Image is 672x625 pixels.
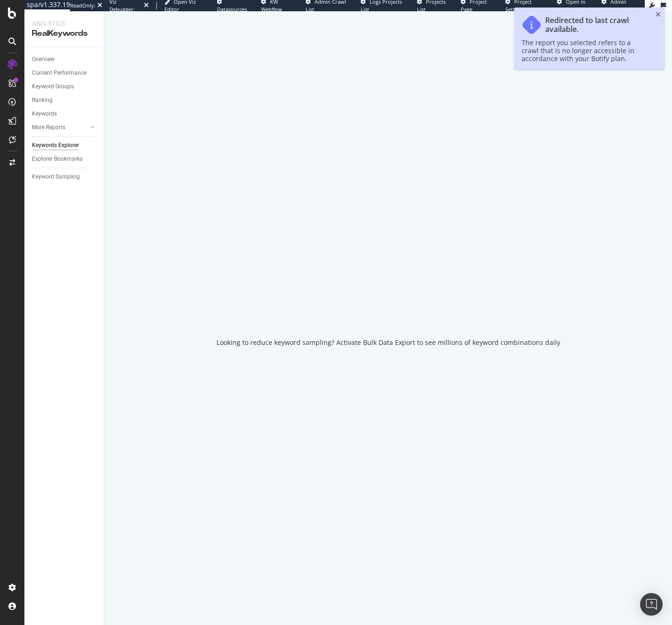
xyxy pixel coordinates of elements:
[32,82,74,92] div: Keyword Groups
[32,154,97,164] a: Explorer Bookmarks
[32,82,97,92] a: Keyword Groups
[32,95,53,105] div: Ranking
[32,172,80,182] div: Keyword Sampling
[32,55,54,64] div: Overview
[522,39,648,62] div: The report you selected refers to a crawl that is no longer accessible in accordance with your Bo...
[217,6,247,13] span: Datasources
[32,19,96,28] div: Analytics
[32,95,97,105] a: Ranking
[656,11,661,18] div: close toast
[70,2,95,9] div: ReadOnly:
[32,154,83,164] div: Explorer Bookmarks
[355,289,422,323] div: animation
[32,172,97,182] a: Keyword Sampling
[32,123,65,133] div: More Reports
[216,338,560,347] div: Looking to reduce keyword sampling? Activate Bulk Data Export to see millions of keyword combinat...
[32,55,97,64] a: Overview
[32,68,97,78] a: Content Performance
[32,109,57,119] div: Keywords
[32,141,97,150] a: Keywords Explorer
[32,109,97,119] a: Keywords
[32,141,79,150] div: Keywords Explorer
[545,16,648,34] div: Redirected to last crawl available.
[32,28,96,39] div: RealKeywords
[640,593,663,616] div: Open Intercom Messenger
[32,68,86,78] div: Content Performance
[32,123,88,133] a: More Reports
